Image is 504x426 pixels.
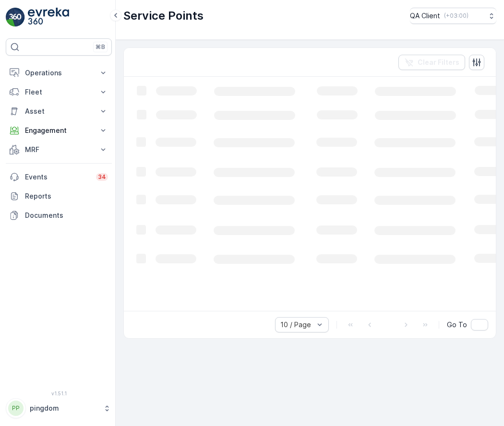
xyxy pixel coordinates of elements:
div: PP [8,401,24,416]
p: ( +03:00 ) [444,12,468,20]
button: Operations [6,63,112,83]
p: Operations [25,68,93,78]
img: logo_light-DOdMpM7g.png [28,8,69,27]
span: Go To [447,320,467,330]
p: Asset [25,106,93,116]
button: Fleet [6,83,112,102]
p: Reports [25,191,108,201]
img: logo [6,8,25,27]
button: MRF [6,140,112,159]
a: Events34 [6,167,112,187]
p: ⌘B [96,43,105,51]
button: Engagement [6,121,112,140]
a: Reports [6,187,112,206]
p: Events [25,172,90,182]
p: MRF [25,145,93,154]
p: Service Points [123,8,204,24]
p: Clear Filters [418,58,459,67]
span: v 1.51.1 [6,390,112,396]
p: pingdom [30,403,98,413]
p: 34 [98,173,106,181]
p: QA Client [410,11,440,21]
p: Fleet [25,87,93,97]
button: Asset [6,102,112,121]
p: Documents [25,211,108,220]
button: Clear Filters [398,55,465,70]
button: PPpingdom [6,398,112,418]
a: Documents [6,206,112,225]
button: QA Client(+03:00) [410,8,496,24]
p: Engagement [25,126,93,135]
